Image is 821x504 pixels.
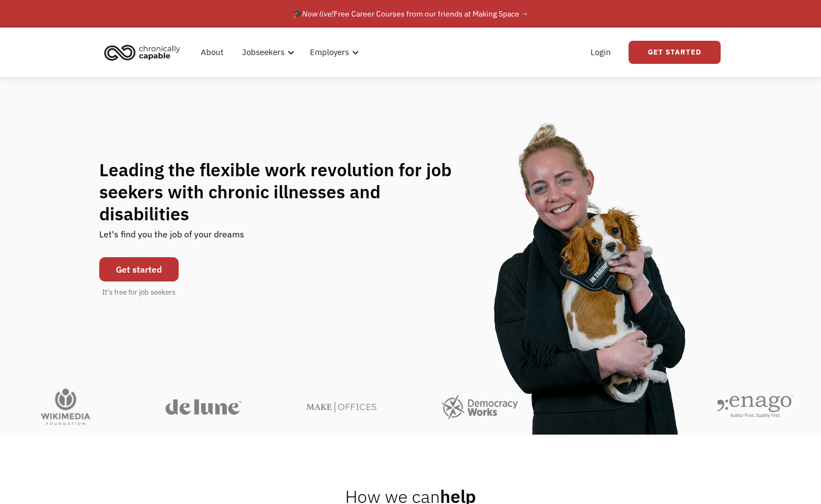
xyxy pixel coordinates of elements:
h1: Leading the flexible work revolution for job seekers with chronic illnesses and disabilities [99,159,473,225]
img: Chronically Capable logo [101,40,184,64]
a: Get Started [629,41,721,64]
div: It's free for job seekers [102,287,175,298]
a: About [194,35,230,70]
div: 🎓 Free Career Courses from our friends at Making Space → [293,7,529,20]
a: home [101,40,189,64]
div: Employers [303,35,362,70]
div: Jobseekers [235,35,298,70]
em: Now live! [302,9,334,19]
div: Employers [310,46,349,59]
a: Login [584,35,618,70]
div: Let's find you the job of your dreams [99,225,244,252]
div: Jobseekers [242,46,285,59]
a: Get started [99,257,179,281]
